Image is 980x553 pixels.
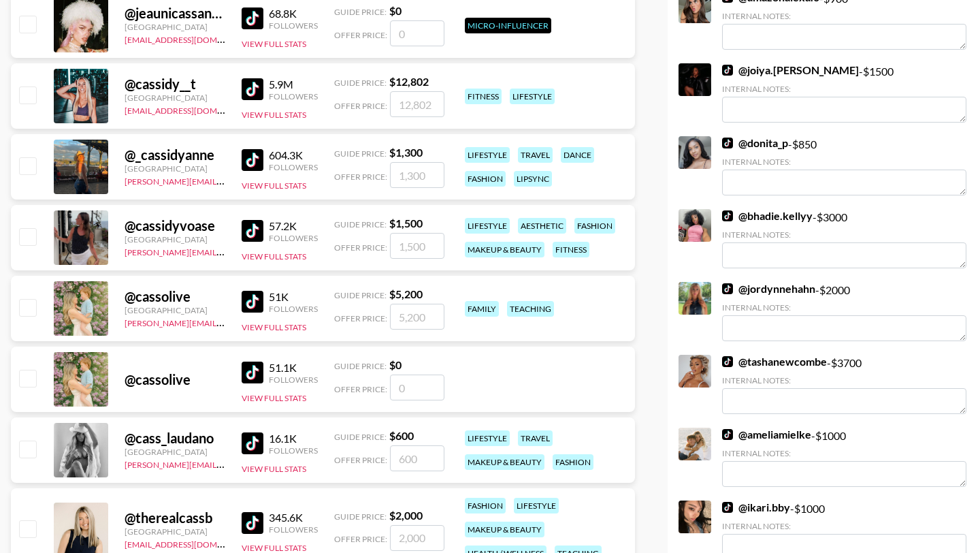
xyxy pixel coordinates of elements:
[722,355,966,414] div: - $ 3700
[334,172,387,182] span: Offer Price:
[242,362,263,383] img: TikTok
[722,136,788,150] a: @donita_p
[242,464,306,474] button: View Full Stats
[553,242,589,257] div: fitness
[269,162,318,172] div: Followers
[334,361,387,371] span: Guide Price:
[722,302,966,313] div: Internal Notes:
[269,7,318,20] div: 68.8K
[125,234,225,244] div: [GEOGRAPHIC_DATA]
[125,315,326,328] a: [PERSON_NAME][EMAIL_ADDRESS][DOMAIN_NAME]
[389,4,402,17] strong: $ 0
[242,78,263,100] img: TikTok
[125,5,225,22] div: @ jeaunicassanova
[390,445,444,471] input: 600
[269,20,318,31] div: Followers
[465,89,502,104] div: fitness
[722,355,827,368] a: @tashanewcombe
[242,180,306,191] button: View Full Stats
[507,301,554,317] div: teaching
[242,110,306,120] button: View Full Stats
[334,30,387,40] span: Offer Price:
[125,22,225,32] div: [GEOGRAPHIC_DATA]
[722,157,966,167] div: Internal Notes:
[390,375,444,400] input: 0
[390,20,444,46] input: 0
[242,512,263,534] img: TikTok
[125,93,225,103] div: [GEOGRAPHIC_DATA]
[390,525,444,551] input: 2,000
[722,65,733,76] img: TikTok
[514,171,552,187] div: lipsync
[465,430,510,446] div: lifestyle
[514,498,559,513] div: lifestyle
[125,32,261,45] a: [EMAIL_ADDRESS][DOMAIN_NAME]
[465,242,544,257] div: makeup & beauty
[722,209,966,268] div: - $ 3000
[389,217,423,230] strong: $ 1,500
[722,136,966,195] div: - $ 850
[465,171,506,187] div: fashion
[125,146,225,163] div: @ _cassidyanne
[334,7,387,17] span: Guide Price:
[334,313,387,323] span: Offer Price:
[125,103,261,116] a: [EMAIL_ADDRESS][DOMAIN_NAME]
[390,233,444,259] input: 1,500
[269,148,318,162] div: 604.3K
[389,509,423,522] strong: $ 2,000
[390,91,444,117] input: 12,802
[722,210,733,221] img: TikTok
[269,524,318,535] div: Followers
[269,290,318,304] div: 51K
[722,230,966,240] div: Internal Notes:
[269,361,318,375] div: 51.1K
[518,430,553,446] div: travel
[510,89,555,104] div: lifestyle
[125,509,225,526] div: @ therealcassb
[334,101,387,111] span: Offer Price:
[125,174,391,187] a: [PERSON_NAME][EMAIL_ADDRESS][PERSON_NAME][DOMAIN_NAME]
[242,291,263,313] img: TikTok
[334,219,387,230] span: Guide Price:
[269,511,318,524] div: 345.6K
[722,282,966,341] div: - $ 2000
[125,163,225,174] div: [GEOGRAPHIC_DATA]
[722,209,813,223] a: @bhadie.kellyy
[722,282,815,296] a: @jordynnehahn
[722,11,966,21] div: Internal Notes:
[465,147,510,163] div: lifestyle
[242,39,306,49] button: View Full Stats
[722,84,966,94] div: Internal Notes:
[722,283,733,294] img: TikTok
[722,521,966,531] div: Internal Notes:
[125,537,261,550] a: [EMAIL_ADDRESS][DOMAIN_NAME]
[334,455,387,465] span: Offer Price:
[242,149,263,171] img: TikTok
[334,384,387,394] span: Offer Price:
[390,304,444,330] input: 5,200
[722,502,733,513] img: TikTok
[334,148,387,159] span: Guide Price:
[465,18,551,33] div: Micro-Influencer
[334,534,387,544] span: Offer Price:
[390,162,444,188] input: 1,300
[574,218,615,234] div: fashion
[125,244,391,257] a: [PERSON_NAME][EMAIL_ADDRESS][PERSON_NAME][DOMAIN_NAME]
[334,242,387,253] span: Offer Price:
[269,304,318,314] div: Followers
[518,218,566,234] div: aesthetic
[269,78,318,91] div: 5.9M
[722,501,790,514] a: @ikari.bby
[269,445,318,456] div: Followers
[334,432,387,442] span: Guide Price:
[125,217,225,234] div: @ cassidyvoase
[125,447,225,457] div: [GEOGRAPHIC_DATA]
[125,305,225,315] div: [GEOGRAPHIC_DATA]
[269,219,318,233] div: 57.2K
[125,457,326,470] a: [PERSON_NAME][EMAIL_ADDRESS][DOMAIN_NAME]
[242,543,306,553] button: View Full Stats
[465,301,499,317] div: family
[389,429,414,442] strong: $ 600
[242,220,263,242] img: TikTok
[269,432,318,445] div: 16.1K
